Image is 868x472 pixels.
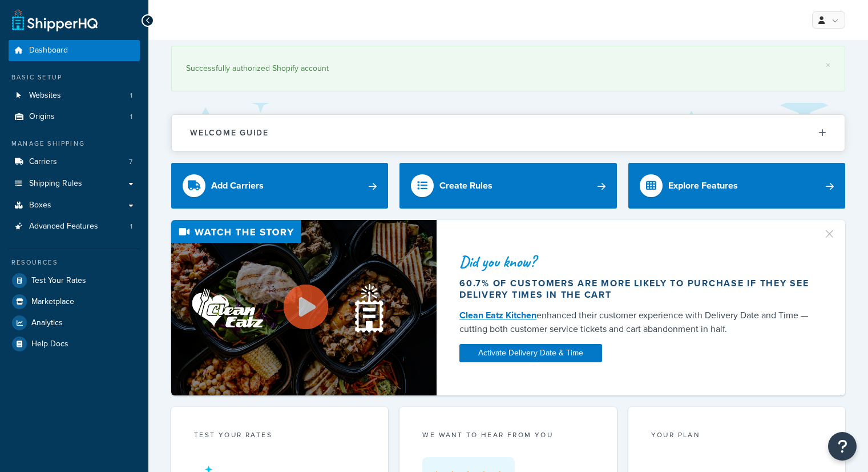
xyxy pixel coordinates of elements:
a: Origins1 [9,106,140,127]
a: Clean Eatz Kitchen [459,309,536,322]
span: 1 [130,91,132,101]
h2: Welcome Guide [190,129,269,137]
a: Explore Features [628,163,845,209]
a: Websites1 [9,85,140,106]
div: Add Carriers [211,178,264,194]
span: Carriers [29,157,57,167]
li: Carriers [9,151,140,173]
li: Websites [9,85,140,106]
img: Video thumbnail [171,220,437,395]
div: Test your rates [194,430,365,443]
div: Explore Features [668,178,738,194]
span: Dashboard [29,46,68,55]
span: Boxes [29,201,51,210]
a: Carriers7 [9,151,140,173]
a: Add Carriers [171,163,388,209]
div: Create Rules [439,178,492,194]
div: Resources [9,258,140,267]
span: 1 [130,112,132,122]
div: enhanced their customer experience with Delivery Date and Time — cutting both customer service ti... [459,309,814,336]
span: Shipping Rules [29,179,82,189]
li: Advanced Features [9,216,140,237]
span: 7 [129,157,132,167]
div: Your Plan [651,430,822,443]
span: Analytics [31,318,63,328]
div: 60.7% of customers are more likely to purchase if they see delivery times in the cart [459,278,814,301]
button: Open Resource Center [828,432,857,461]
span: Test Your Rates [31,276,86,286]
a: Marketplace [9,291,140,312]
a: Create Rules [399,163,616,209]
span: 1 [130,222,132,231]
span: Help Docs [31,339,68,349]
a: Help Docs [9,334,140,354]
span: Marketplace [31,297,74,307]
div: Manage Shipping [9,139,140,149]
a: Shipping Rules [9,173,140,194]
li: Origins [9,106,140,127]
div: Successfully authorized Shopify account [186,61,830,77]
span: Websites [29,91,61,101]
div: Basic Setup [9,73,140,82]
p: we want to hear from you [422,430,594,440]
a: Analytics [9,313,140,333]
span: Origins [29,112,55,122]
div: Did you know? [459,254,814,270]
a: Advanced Features1 [9,216,140,237]
a: × [826,61,830,70]
a: Test Your Rates [9,270,140,291]
span: Advanced Features [29,222,98,231]
a: Boxes [9,195,140,216]
a: Dashboard [9,40,140,61]
a: Activate Delivery Date & Time [459,344,602,362]
button: Welcome Guide [172,115,845,151]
